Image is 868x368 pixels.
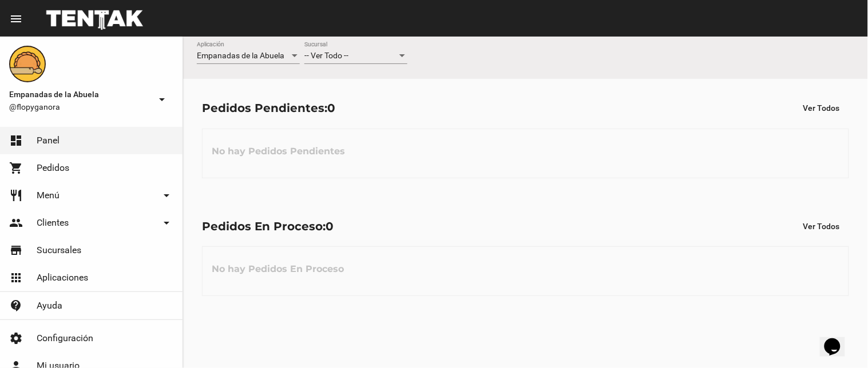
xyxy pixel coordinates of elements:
[37,135,60,146] span: Panel
[9,161,23,175] mat-icon: shopping_cart
[9,271,23,285] mat-icon: apps
[803,222,840,231] span: Ver Todos
[203,252,353,286] h3: No hay Pedidos En Proceso
[794,216,849,237] button: Ver Todos
[9,299,23,313] mat-icon: contact_support
[37,162,69,174] span: Pedidos
[160,216,173,230] mat-icon: arrow_drop_down
[37,190,60,201] span: Menú
[304,51,348,60] span: -- Ver Todo --
[9,134,23,147] mat-icon: dashboard
[9,101,150,113] span: @flopyganora
[202,99,335,117] div: Pedidos Pendientes:
[794,98,849,118] button: Ver Todos
[9,243,23,257] mat-icon: store
[197,51,284,60] span: Empanadas de la Abuela
[37,333,93,344] span: Configuración
[9,87,150,101] span: Empanadas de la Abuela
[155,93,169,106] mat-icon: arrow_drop_down
[160,189,173,202] mat-icon: arrow_drop_down
[803,103,840,113] span: Ver Todos
[327,101,335,115] span: 0
[37,272,88,283] span: Aplicaciones
[9,216,23,230] mat-icon: people
[37,300,62,311] span: Ayuda
[203,134,354,169] h3: No hay Pedidos Pendientes
[9,12,23,26] mat-icon: menu
[202,217,334,235] div: Pedidos En Proceso:
[37,217,69,229] span: Clientes
[326,219,334,233] span: 0
[9,331,23,345] mat-icon: settings
[37,245,81,256] span: Sucursales
[9,46,46,82] img: f0136945-ed32-4f7c-91e3-a375bc4bb2c5.png
[9,189,23,202] mat-icon: restaurant
[820,322,857,357] iframe: chat widget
